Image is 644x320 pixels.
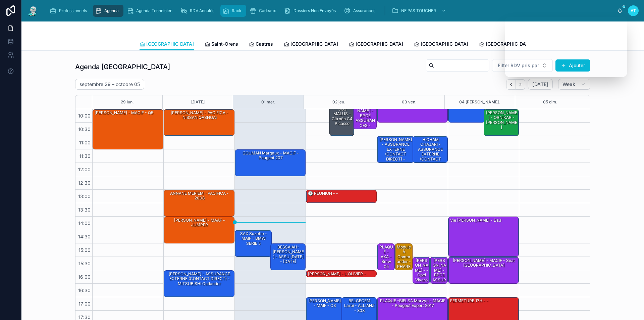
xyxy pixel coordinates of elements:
[77,301,92,307] span: 17:00
[516,79,525,90] button: Next
[77,153,92,159] span: 11:30
[631,8,636,13] span: AT
[421,41,468,47] span: [GEOGRAPHIC_DATA]
[378,244,394,270] div: PLAQUE - AXA - bmw x5
[506,79,516,90] button: Back
[76,113,92,119] span: 10:00
[164,109,234,136] div: [PERSON_NAME] - PACIFICA - NISSAN QASHQAI
[164,217,234,243] div: [PERSON_NAME] - MAAF - JUMPER
[77,261,92,266] span: 15:30
[178,5,219,17] a: RDV Annulés
[261,95,275,109] button: 01 mer.
[77,140,92,145] span: 11:00
[354,103,376,129] div: [PERSON_NAME] - BPCE ASSURANCES - Chevrolet aveo
[377,136,414,163] div: [PERSON_NAME] - ASSURANCE EXTERNE (CONTACT DIRECT) - PEUGEOT Partner
[272,244,305,265] div: BESSAIAH-[PERSON_NAME] - ASSU [DATE] - [DATE]
[402,95,417,109] button: 03 ven.
[79,81,140,88] h2: septembre 29 – octobre 05
[248,5,281,17] a: Cadeaux
[77,314,92,320] span: 17:30
[414,38,468,51] a: [GEOGRAPHIC_DATA]
[236,150,305,161] div: GOUMAN Margaux - MACIF - Peugeot 207
[27,5,39,16] img: App logo
[93,109,163,149] div: [PERSON_NAME] - MACIF - Q5
[77,247,92,253] span: 15:00
[136,8,172,13] span: Agenda Technicien
[94,110,154,116] div: [PERSON_NAME] - MACIF - Q5
[76,167,92,172] span: 12:00
[395,244,412,270] div: Module à commander - PHARE AVT DROIT [PERSON_NAME] - MMA - classe A
[249,38,273,51] a: Castres
[342,5,380,17] a: Assurances
[485,110,519,131] div: [PERSON_NAME] - ORNIKAR - [PERSON_NAME]
[259,8,276,13] span: Cadeaux
[165,110,234,121] div: [PERSON_NAME] - PACIFICA - NISSAN QASHQAI
[76,274,92,280] span: 16:00
[430,257,447,283] div: [PERSON_NAME] - BPCE ASSURANCES - C4
[331,96,354,127] div: [PERSON_NAME] - SOS MALUS - Citroën C4 Picasso
[449,217,502,223] div: Vie [PERSON_NAME] - Ds3
[332,95,345,109] button: 02 jeu.
[256,41,273,47] span: Castres
[532,81,548,87] span: [DATE]
[401,8,436,13] span: NE PAS TOUCHER
[448,257,519,283] div: [PERSON_NAME] - MACIF - seat [GEOGRAPHIC_DATA]
[330,96,354,136] div: [PERSON_NAME] - SOS MALUS - Citroën C4 Picasso
[307,298,342,309] div: [PERSON_NAME] - MAIF - C3
[293,8,336,13] span: Dossiers Non Envoyés
[378,298,447,309] div: PLAQUE -BIELSA Marvyn - MACIF - Peugeot Expert 2017
[396,244,412,308] div: Module à commander - PHARE AVT DROIT [PERSON_NAME] - MMA - classe A
[121,95,134,109] button: 29 lun.
[413,257,430,283] div: [PERSON_NAME] - - opel vivaro
[306,190,376,203] div: 🕒 RÉUNION - -
[492,59,553,72] button: Select Button
[528,79,552,90] button: [DATE]
[191,95,205,109] button: [DATE]
[44,3,617,18] div: scrollable content
[76,287,92,293] span: 16:30
[271,244,306,270] div: BESSAIAH-[PERSON_NAME] - ASSU [DATE] - [DATE]
[104,8,119,13] span: Agenda
[165,217,234,228] div: [PERSON_NAME] - MAAF - JUMPER
[93,5,123,17] a: Agenda
[377,244,394,270] div: PLAQUE - AXA - bmw x5
[235,150,305,176] div: GOUMAN Margaux - MACIF - Peugeot 207
[414,258,430,283] div: [PERSON_NAME] - - opel vivaro
[498,62,539,69] span: Filter RDV pris par
[211,41,238,47] span: Saint-Orens
[205,38,238,51] a: Saint-Orens
[449,258,518,269] div: [PERSON_NAME] - MACIF - seat [GEOGRAPHIC_DATA]
[48,5,92,17] a: Professionnels
[543,95,557,109] button: 05 dim.
[484,109,519,136] div: [PERSON_NAME] - ORNIKAR - [PERSON_NAME]
[486,41,533,47] span: [GEOGRAPHIC_DATA]
[414,137,447,177] div: HICHAM CHAJARI - ASSURANCE EXTERNE (CONTACT DIRECT) - Mercedes Classe A
[349,38,403,51] a: [GEOGRAPHIC_DATA]
[431,258,447,293] div: [PERSON_NAME] - BPCE ASSURANCES - C4
[356,41,403,47] span: [GEOGRAPHIC_DATA]
[146,41,194,47] span: [GEOGRAPHIC_DATA]
[220,5,246,17] a: Rack
[76,207,92,213] span: 13:30
[76,193,92,199] span: 13:00
[76,126,92,132] span: 10:30
[76,180,92,186] span: 12:30
[232,8,241,13] span: Rack
[164,190,234,216] div: ANNANE MERIEM - PACIFICA - 2008
[355,103,376,138] div: [PERSON_NAME] - BPCE ASSURANCES - Chevrolet aveo
[459,95,500,109] button: 04 [PERSON_NAME].
[165,190,234,201] div: ANNANE MERIEM - PACIFICA - 2008
[390,5,449,17] a: NE PAS TOUCHER
[235,230,271,257] div: SAX Suzette - MAIF - BMW SERIE 5
[413,136,448,163] div: HICHAM CHAJARI - ASSURANCE EXTERNE (CONTACT DIRECT) - Mercedes Classe A
[562,81,575,87] span: Week
[76,234,92,239] span: 14:30
[448,217,519,257] div: Vie [PERSON_NAME] - Ds3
